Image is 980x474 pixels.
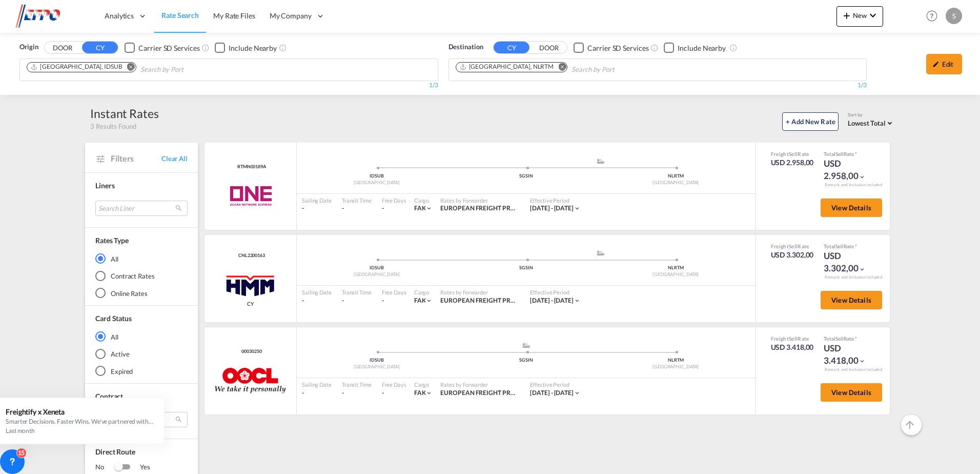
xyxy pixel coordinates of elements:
[302,204,332,213] div: -
[678,43,726,53] div: Include Nearby
[215,42,277,53] md-checkbox: Checkbox No Ink
[946,8,962,24] div: S
[601,173,750,180] div: NLRTM
[771,150,814,157] div: Freight Rate
[530,297,574,304] span: [DATE] - [DATE]
[111,153,161,164] span: Filters
[859,358,866,365] md-icon: icon-chevron-down
[239,348,261,355] div: Contract / Rate Agreement / Tariff / Spot Pricing Reference Number: 00030250
[30,63,122,71] div: Surabaya, IDSUB
[213,11,255,20] span: My Rate Files
[835,151,844,157] span: Sell
[440,297,563,304] span: EUROPEAN FREIGHT PROCUREMENT ORG
[161,154,188,163] span: Clear All
[595,159,607,164] md-icon: assets/icons/custom/ship-fill.svg
[841,9,853,22] md-icon: icon-plus 400-fg
[440,196,520,204] div: Rates by Forwarder
[95,313,132,324] div: Card Status
[601,265,750,271] div: NLRTM
[574,205,581,212] md-icon: icon-chevron-down
[926,54,962,74] div: icon-pencilEdit
[95,366,188,377] md-radio-button: Expired
[601,271,750,278] div: [GEOGRAPHIC_DATA]
[664,42,726,53] md-checkbox: Checkbox No Ink
[247,300,254,307] span: CY
[15,5,85,28] img: d38966e06f5511efa686cdb0e1f57a29.png
[530,389,574,397] span: [DATE] - [DATE]
[824,243,875,250] div: Total Rate
[425,297,433,304] md-icon: icon-chevron-down
[425,389,433,397] md-icon: icon-chevron-down
[25,59,242,78] md-chips-wrap: Chips container. Use arrow keys to select chips.
[571,62,669,78] input: Search by Port
[771,335,814,342] div: Freight Rate
[95,447,188,462] span: Direct Route
[302,173,452,180] div: IDSUB
[824,150,875,157] div: Total Rate
[650,44,659,52] md-icon: Unchecked: Search for CY (Container Yard) services for all selected carriers.Checked : Search for...
[530,389,574,398] div: 11 Aug 2025 - 31 Aug 2025
[530,204,574,212] span: [DATE] - [DATE]
[440,288,520,296] div: Rates by Forwarder
[105,11,134,21] span: Analytics
[414,196,433,204] div: Cargo
[824,157,875,182] div: USD 2.958,00
[836,6,883,27] button: icon-plus 400-fgNewicon-chevron-down
[235,164,266,170] div: Contract / Rate Agreement / Tariff / Spot Pricing Reference Number: RTMN00189A
[414,288,433,296] div: Cargo
[382,389,384,398] div: -
[824,342,875,367] div: USD 3.418,00
[854,151,857,157] span: Subject to Remarks
[95,331,188,342] md-radio-button: All
[19,81,438,90] div: 1/3
[382,196,406,204] div: Free Days
[440,381,520,388] div: Rates by Forwarder
[414,204,426,212] span: FAK
[90,122,136,131] span: 3 Results Found
[530,381,581,388] div: Effective Period
[771,342,814,352] div: USD 3.418,00
[302,297,332,305] div: -
[601,357,750,364] div: NLRTM
[302,271,452,278] div: [GEOGRAPHIC_DATA]
[831,388,871,397] span: View Details
[923,7,946,26] div: Help
[414,389,426,397] span: FAK
[520,343,533,348] md-icon: assets/icons/custom/ship-fill.svg
[440,389,520,398] div: EUROPEAN FREIGHT PROCUREMENT ORG
[552,63,567,73] button: Remove
[302,288,332,296] div: Sailing Date
[95,181,114,190] span: Liners
[821,199,882,217] button: View Details
[817,182,890,188] div: Remark and Inclusion included
[729,44,738,52] md-icon: Unchecked: Ignores neighbouring ports when fetching rates.Checked : Includes neighbouring ports w...
[771,157,814,168] div: USD 2.958,00
[595,250,607,255] md-icon: assets/icons/custom/ship-fill.svg
[414,297,426,304] span: FAK
[452,265,601,271] div: SGSIN
[530,196,581,204] div: Effective Period
[95,271,188,281] md-radio-button: Contract Rates
[587,43,648,53] div: Carrier SD Services
[789,151,798,157] span: Sell
[932,61,940,68] md-icon: icon-pencil
[440,389,563,397] span: EUROPEAN FREIGHT PROCUREMENT ORG
[452,173,601,180] div: SGSIN
[459,63,556,71] div: Press delete to remove this chip.
[824,250,875,274] div: USD 3.302,00
[821,383,882,402] button: View Details
[19,42,38,52] span: Origin
[831,204,871,212] span: View Details
[302,196,332,204] div: Sailing Date
[440,204,563,212] span: EUROPEAN FREIGHT PROCUREMENT ORG
[440,297,520,305] div: EUROPEAN FREIGHT PROCUREMENT ORG
[494,42,529,53] button: CY
[901,414,922,435] button: Go to Top
[215,368,287,393] img: OOCL
[302,357,452,364] div: IDSUB
[120,63,136,73] button: Remove
[382,204,384,213] div: -
[382,288,406,296] div: Free Days
[302,180,452,186] div: [GEOGRAPHIC_DATA]
[835,243,844,249] span: Sell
